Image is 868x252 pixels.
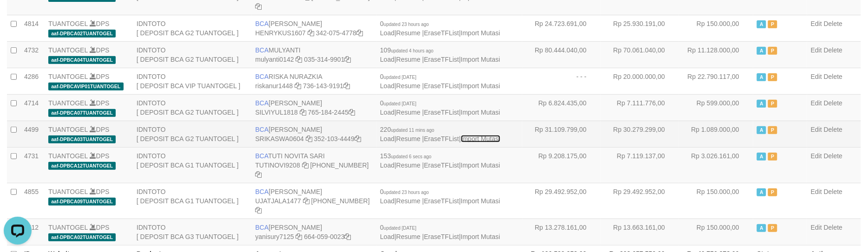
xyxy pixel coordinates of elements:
[133,219,252,245] td: IDNTOTO [ DEPOSIT BCA G3 TUANTOGEL ]
[251,94,376,121] td: [PERSON_NAME] 765-184-2445
[391,48,434,53] span: updated 4 hours ago
[522,121,601,147] td: Rp 31.109.799,00
[384,75,416,80] span: updated [DATE]
[424,29,459,37] a: EraseTFList
[380,126,500,142] span: | | |
[45,94,133,121] td: DPS
[380,135,395,142] a: Load
[757,224,766,232] span: Active
[251,147,376,183] td: TUTI NOVITA SARI [PHONE_NUMBER]
[461,56,500,63] a: Import Mutasi
[255,109,298,116] a: SILVIYUL1818
[679,15,753,41] td: Rp 150.000,00
[768,188,777,196] span: Paused
[424,56,459,63] a: EraseTFList
[768,126,777,134] span: Paused
[48,30,116,38] span: aaf-DPBCA02TUANTOGEL
[45,68,133,94] td: DPS
[133,41,252,68] td: IDNTOTO [ DEPOSIT BCA G2 TUANTOGEL ]
[48,20,88,27] a: TUANTOGEL
[306,135,312,142] a: Copy SRIKASWA0604 to clipboard
[396,82,421,90] a: Resume
[757,20,766,28] span: Active
[295,82,301,90] a: Copy riskanur1448 to clipboard
[20,15,45,41] td: 4814
[824,46,842,54] a: Delete
[522,15,601,41] td: Rp 24.723.691,00
[48,83,124,90] span: aaf-DPBCAVIP01TUANTOGEL
[380,197,395,205] a: Load
[396,56,421,63] a: Resume
[45,219,133,245] td: DPS
[48,224,88,231] a: TUANTOGEL
[255,82,293,90] a: riskanur1448
[824,126,842,133] a: Delete
[424,197,459,205] a: EraseTFList
[380,29,395,37] a: Load
[461,233,500,240] a: Import Mutasi
[133,15,252,41] td: IDNTOTO [ DEPOSIT BCA G2 TUANTOGEL ]
[45,183,133,219] td: DPS
[522,94,601,121] td: Rp 6.824.435,00
[461,197,500,205] a: Import Mutasi
[522,68,601,94] td: - - -
[380,233,395,240] a: Load
[343,82,350,90] a: Copy 7361439191 to clipboard
[396,162,421,169] a: Resume
[824,188,842,195] a: Delete
[255,188,269,195] span: BCA
[601,147,679,183] td: Rp 7.119.137,00
[811,46,822,54] a: Edit
[424,82,459,90] a: EraseTFList
[424,109,459,116] a: EraseTFList
[133,183,252,219] td: IDNTOTO [ DEPOSIT BCA G1 TUANTOGEL ]
[255,152,268,160] span: BCA
[396,233,421,240] a: Resume
[679,94,753,121] td: Rp 599.000,00
[811,126,822,133] a: Edit
[601,121,679,147] td: Rp 30.279.299,00
[824,20,842,27] a: Delete
[20,183,45,219] td: 4855
[380,224,500,240] span: | | |
[251,41,376,68] td: MULYANTI 035-314-9901
[601,183,679,219] td: Rp 29.492.952,00
[768,100,777,108] span: Paused
[461,135,500,142] a: Import Mutasi
[601,68,679,94] td: Rp 20.000.000,00
[380,126,434,133] span: 220
[255,224,269,231] span: BCA
[133,94,252,121] td: IDNTOTO [ DEPOSIT BCA G2 TUANTOGEL ]
[380,56,395,63] a: Load
[20,121,45,147] td: 4499
[424,233,459,240] a: EraseTFList
[384,22,429,27] span: updated 23 hours ago
[824,152,842,160] a: Delete
[601,41,679,68] td: Rp 70.061.040,00
[48,136,116,143] span: aaf-DPBCA03TUANTOGEL
[396,197,421,205] a: Resume
[251,15,376,41] td: [PERSON_NAME] 342-075-4778
[380,224,416,231] span: 0
[255,233,294,240] a: yanisury7125
[48,99,88,107] a: TUANTOGEL
[757,153,766,161] span: Active
[251,219,376,245] td: [PERSON_NAME] 664-059-0023
[522,41,601,68] td: Rp 80.444.040,00
[255,162,300,169] a: TUTINOVI9208
[45,121,133,147] td: DPS
[380,20,500,37] span: | | |
[349,109,355,116] a: Copy 7651842445 to clipboard
[48,188,88,195] a: TUANTOGEL
[48,152,88,160] a: TUANTOGEL
[461,109,500,116] a: Import Mutasi
[255,197,301,205] a: UJATJALA1477
[396,29,421,37] a: Resume
[679,68,753,94] td: Rp 22.790.117,00
[384,190,429,195] span: updated 23 hours ago
[255,46,269,54] span: BCA
[601,94,679,121] td: Rp 7.111.776,00
[811,224,822,231] a: Edit
[811,188,822,195] a: Edit
[396,109,421,116] a: Resume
